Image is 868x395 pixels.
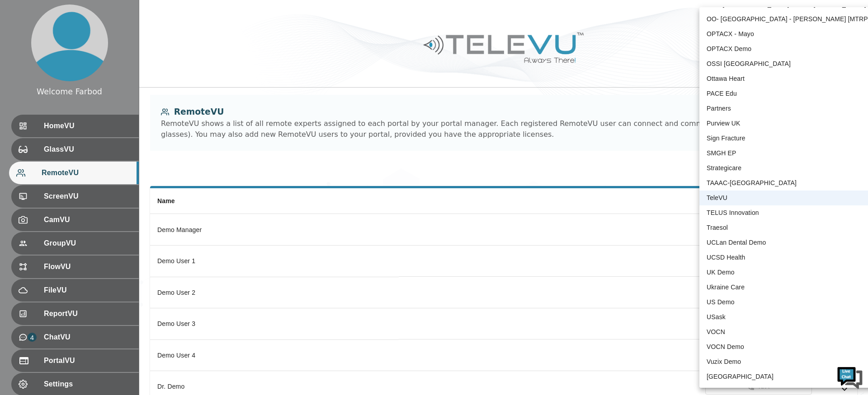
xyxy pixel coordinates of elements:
[836,363,863,390] img: Chat Widget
